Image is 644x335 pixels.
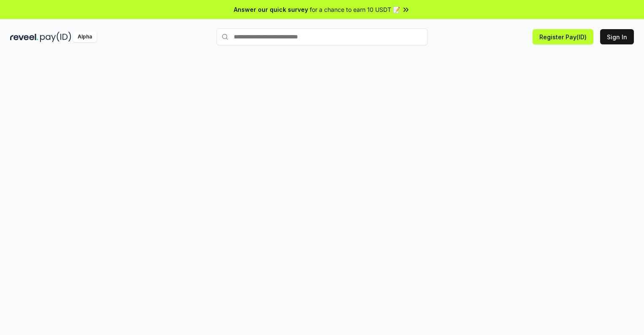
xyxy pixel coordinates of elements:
[40,32,71,42] img: pay_id
[533,29,593,44] button: Register Pay(ID)
[600,29,634,44] button: Sign In
[73,32,97,42] div: Alpha
[10,32,38,42] img: reveel_dark
[234,5,308,14] span: Answer our quick survey
[310,5,400,14] span: for a chance to earn 10 USDT 📝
